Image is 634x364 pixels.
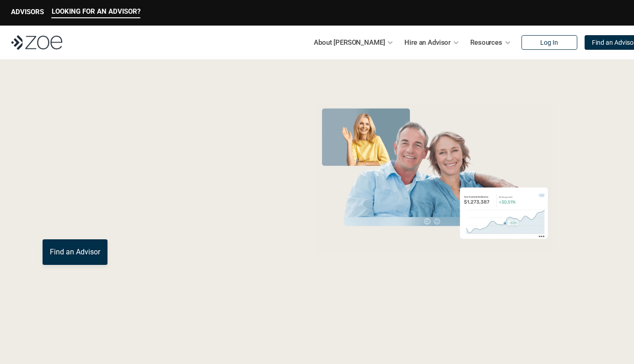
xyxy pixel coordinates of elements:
[470,36,502,49] p: Resources
[43,206,279,228] p: You deserve an advisor you can trust. [PERSON_NAME], hire, and invest with vetted, fiduciary, fin...
[521,35,577,50] a: Log In
[50,248,100,256] p: Find an Advisor
[43,101,246,136] span: Grow Your Wealth
[540,39,558,47] p: Log In
[308,258,562,263] em: The information in the visuals above is for illustrative purposes only and does not represent an ...
[43,239,107,265] a: Find an Advisor
[314,36,385,49] p: About [PERSON_NAME]
[11,8,44,16] p: ADVISORS
[313,104,557,253] img: Zoe Financial Hero Image
[43,132,227,197] span: with a Financial Advisor
[52,7,140,16] p: LOOKING FOR AN ADVISOR?
[404,36,451,49] p: Hire an Advisor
